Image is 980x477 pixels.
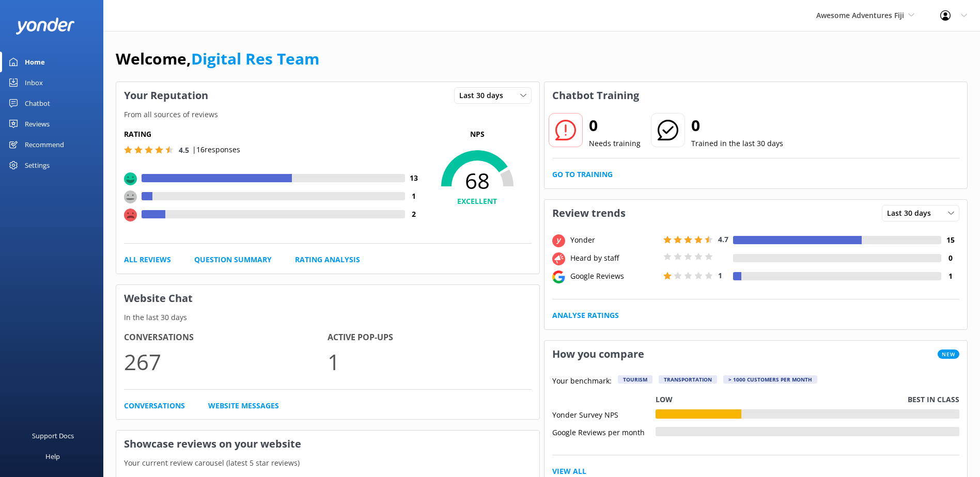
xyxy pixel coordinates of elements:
[116,46,319,71] h1: Welcome,
[691,113,783,138] h2: 0
[124,400,185,411] a: Conversations
[423,196,532,207] h4: EXCELLENT
[192,144,240,155] p: | 16 responses
[116,431,539,457] h3: Showcase reviews on your website
[941,234,959,246] h4: 15
[589,138,641,149] p: Needs training
[25,72,43,93] div: Inbox
[25,134,64,155] div: Recommend
[656,394,673,405] p: Low
[568,234,661,246] div: Yonder
[545,341,652,368] h3: How you compare
[938,349,959,359] span: New
[908,394,959,405] p: Best in class
[328,344,531,379] p: 1
[552,409,656,419] div: Yonder Survey NPS
[405,190,423,202] h4: 1
[15,18,75,35] img: yonder-white-logo.png
[179,145,189,155] span: 4.5
[723,375,817,384] div: > 1000 customers per month
[718,271,722,280] span: 1
[941,252,959,264] h4: 0
[552,310,619,321] a: Analyse Ratings
[295,254,360,265] a: Rating Analysis
[124,254,171,265] a: All Reviews
[194,254,272,265] a: Question Summary
[552,169,613,180] a: Go to Training
[32,425,74,446] div: Support Docs
[405,209,423,220] h4: 2
[552,375,612,388] p: Your benchmark:
[124,344,328,379] p: 267
[116,457,539,469] p: Your current review carousel (latest 5 star reviews)
[552,427,656,436] div: Google Reviews per month
[25,52,45,72] div: Home
[25,93,50,114] div: Chatbot
[208,400,279,411] a: Website Messages
[568,252,661,264] div: Heard by staff
[25,114,50,134] div: Reviews
[887,208,937,219] span: Last 30 days
[116,285,539,312] h3: Website Chat
[718,234,728,244] span: 4.7
[589,113,641,138] h2: 0
[459,90,509,101] span: Last 30 days
[116,82,216,109] h3: Your Reputation
[116,109,539,120] p: From all sources of reviews
[423,129,532,140] p: NPS
[405,172,423,184] h4: 13
[568,271,661,282] div: Google Reviews
[116,312,539,323] p: In the last 30 days
[124,331,328,344] h4: Conversations
[124,129,423,140] h5: Rating
[659,375,717,384] div: Transportation
[328,331,531,344] h4: Active Pop-ups
[423,168,532,194] span: 68
[25,155,50,176] div: Settings
[545,82,647,109] h3: Chatbot Training
[691,138,783,149] p: Trained in the last 30 days
[816,10,904,20] span: Awesome Adventures Fiji
[45,446,60,467] div: Help
[545,200,633,227] h3: Review trends
[618,375,652,384] div: Tourism
[941,271,959,282] h4: 1
[191,48,319,69] a: Digital Res Team
[552,466,586,477] a: View All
